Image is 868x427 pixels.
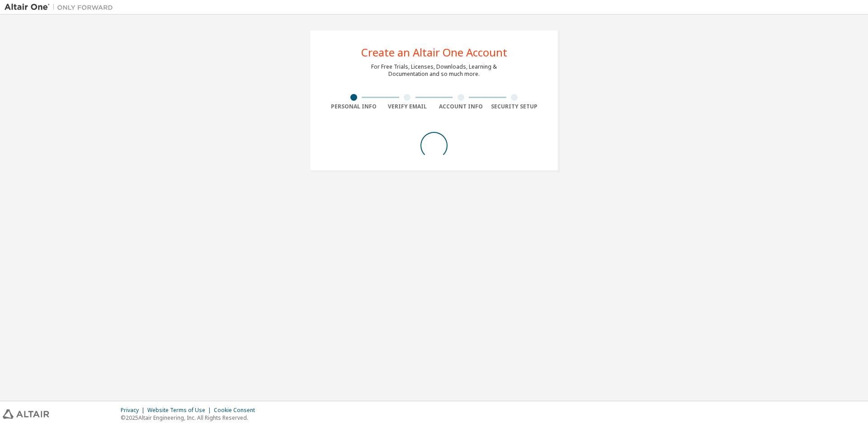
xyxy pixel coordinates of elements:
[371,63,497,78] div: For Free Trials, Licenses, Downloads, Learning & Documentation and so much more.
[214,407,260,414] div: Cookie Consent
[488,103,542,110] div: Security Setup
[121,407,147,414] div: Privacy
[121,414,260,422] p: © 2025 Altair Engineering, Inc. All Rights Reserved.
[147,407,214,414] div: Website Terms of Use
[5,3,118,12] img: Altair One
[3,409,49,419] img: altair_logo.svg
[327,103,381,110] div: Personal Info
[381,103,434,110] div: Verify Email
[361,47,507,58] div: Create an Altair One Account
[434,103,488,110] div: Account Info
